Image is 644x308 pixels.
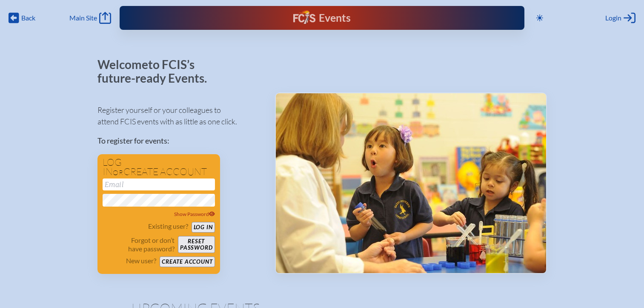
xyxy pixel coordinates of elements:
[178,236,215,253] button: Resetpassword
[97,104,261,127] p: Register yourself or your colleagues to attend FCIS events with as little as one click.
[103,158,215,177] h1: Log in create account
[276,93,546,273] img: Events
[113,168,123,177] span: or
[605,14,621,22] span: Login
[235,10,409,26] div: FCIS Events — Future ready
[192,222,215,233] button: Log in
[126,256,156,265] p: New user?
[69,12,111,24] a: Main Site
[97,135,261,147] p: To register for events:
[160,256,215,267] button: Create account
[103,178,215,190] input: Email
[97,58,217,85] p: Welcome to FCIS’s future-ready Events.
[103,236,175,253] p: Forgot or don’t have password?
[21,14,35,22] span: Back
[148,222,188,230] p: Existing user?
[69,14,97,22] span: Main Site
[174,211,215,217] span: Show Password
